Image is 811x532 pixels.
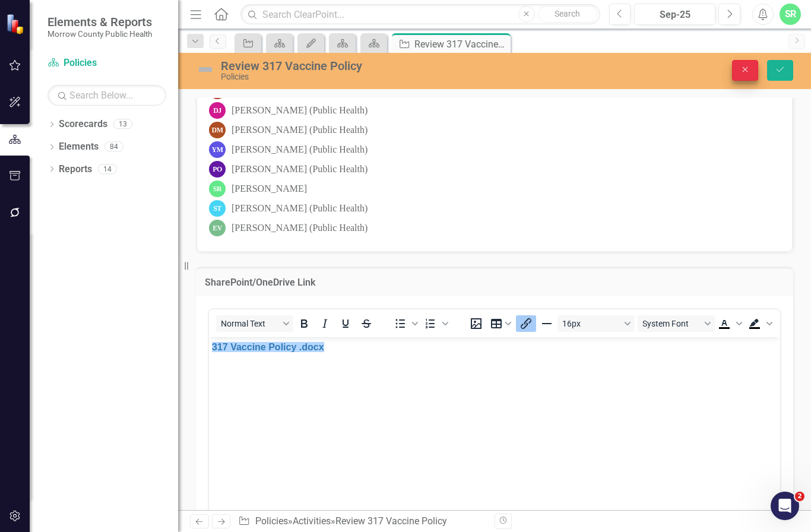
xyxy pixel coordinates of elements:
[562,319,620,328] span: 16px
[47,29,152,39] small: Morrow County Public Health
[294,315,314,332] button: Bold
[113,119,132,129] div: 13
[776,315,796,332] button: Align left
[422,315,451,332] div: Numbered list
[232,123,368,137] div: [PERSON_NAME] (Public Health)
[209,102,226,119] div: DJ
[209,141,226,158] div: YM
[209,122,226,138] div: DM
[205,277,784,288] h3: SharePoint/OneDrive Link
[59,140,99,154] a: Elements
[771,492,799,520] iframe: Intercom live chat
[238,515,486,528] div: » »
[315,315,335,332] button: Italic
[232,221,368,235] div: [PERSON_NAME] (Public Health)
[59,163,92,176] a: Reports
[537,315,557,332] button: Horizontal line
[221,72,524,81] div: Policies
[232,104,368,118] div: [PERSON_NAME] (Public Health)
[795,492,804,501] span: 2
[335,315,356,332] button: Underline
[638,315,715,332] button: Font System Font
[715,315,745,332] div: Text color Black
[209,180,226,197] div: SR
[335,515,447,527] div: Review 317 Vaccine Policy
[356,315,376,332] button: Strikethrough
[642,319,701,328] span: System Font
[47,85,166,106] input: Search Below...
[638,8,711,22] div: Sep-25
[209,161,226,178] div: PO
[293,515,331,527] a: Activities
[47,56,166,70] a: Policies
[240,4,600,25] input: Search ClearPoint...
[555,9,580,18] span: Search
[104,142,123,152] div: 84
[557,315,635,332] button: Font size 16px
[466,315,486,332] button: Insert image
[232,202,368,216] div: [PERSON_NAME] (Public Health)
[255,515,288,527] a: Policies
[516,315,536,332] button: Insert/edit link
[221,319,279,328] span: Normal Text
[232,143,368,157] div: [PERSON_NAME] (Public Health)
[209,220,226,236] div: EV
[216,315,293,332] button: Block Normal Text
[221,59,524,72] div: Review 317 Vaccine Policy
[780,4,801,25] button: SR
[634,4,715,25] button: Sep-25
[47,15,152,29] span: Elements & Reports
[487,315,515,332] button: Table
[391,315,421,332] div: Bullet list
[196,60,215,79] img: Not Defined
[746,315,775,332] div: Background color Black
[59,118,107,131] a: Scorecards
[98,164,117,174] div: 14
[538,6,597,23] button: Search
[232,163,368,176] div: [PERSON_NAME] (Public Health)
[232,182,307,196] div: [PERSON_NAME]
[414,37,508,52] div: Review 317 Vaccine Policy
[209,200,226,217] div: ST
[6,14,27,34] img: ClearPoint Strategy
